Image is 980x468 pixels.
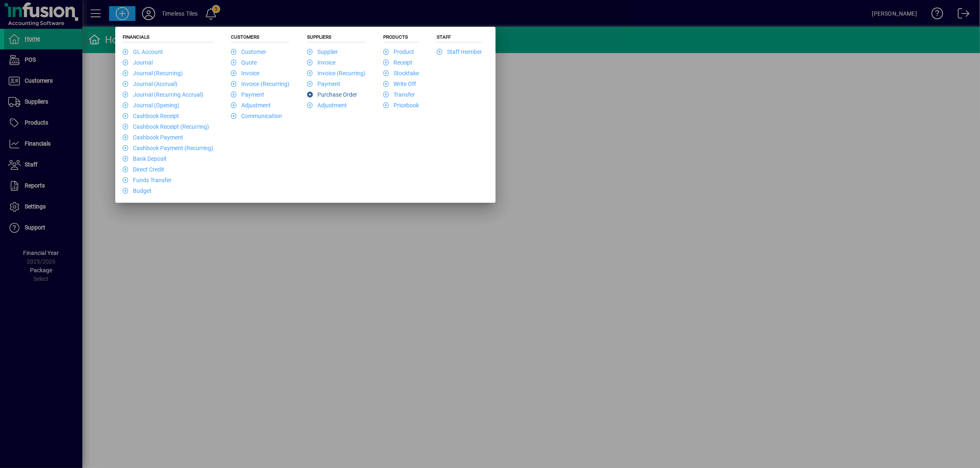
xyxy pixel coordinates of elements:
a: GL Account [123,49,163,55]
a: Cashbook Receipt (Recurring) [123,123,209,130]
a: Bank Deposit [123,155,167,162]
a: Funds Transfer [123,177,172,183]
a: Journal (Opening) [123,102,179,109]
a: Transfer [383,91,415,98]
a: Journal (Recurring) [123,70,183,76]
a: Cashbook Payment [123,134,183,141]
a: Cashbook Receipt [123,113,179,119]
a: Journal (Recurring Accrual) [123,91,203,98]
a: Purchase Order [307,91,357,98]
a: Invoice [307,59,335,66]
h5: Financials [123,34,213,42]
a: Payment [307,81,340,87]
a: Receipt [383,59,412,66]
a: Direct Credit [123,166,164,173]
a: Journal [123,59,153,66]
a: Supplier [307,49,338,55]
h5: Customers [231,34,289,42]
a: Pricebook [383,102,419,109]
a: Invoice (Recurring) [307,70,365,76]
a: Quote [231,59,257,66]
a: Communication [231,113,282,119]
a: Payment [231,91,264,98]
a: Adjustment [231,102,271,109]
a: Journal (Accrual) [123,81,177,87]
a: Product [383,49,414,55]
a: Invoice [231,70,259,76]
h5: Staff [437,34,482,42]
a: Cashbook Payment (Recurring) [123,145,213,151]
a: Stocktake [383,70,419,76]
a: Invoice (Recurring) [231,81,289,87]
a: Adjustment [307,102,347,109]
a: Write Off [383,81,416,87]
h5: Suppliers [307,34,365,42]
a: Customer [231,49,266,55]
h5: Products [383,34,419,42]
a: Budget [123,188,151,194]
a: Staff member [437,49,482,55]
